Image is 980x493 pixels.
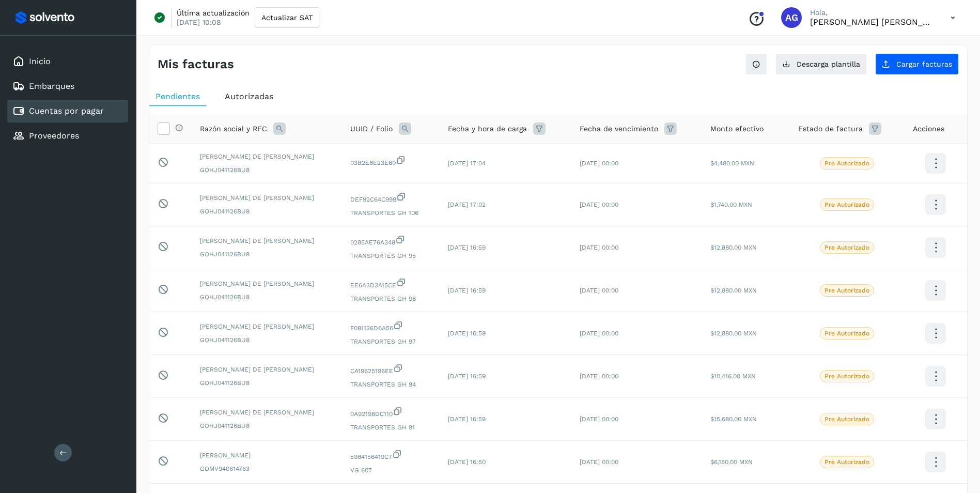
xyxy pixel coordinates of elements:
span: $15,680.00 MXN [710,415,757,423]
span: [DATE] 17:04 [448,160,486,167]
span: DEF92C64C999 [350,192,431,204]
span: [DATE] 00:00 [580,244,618,251]
span: UUID / Folio [350,124,393,134]
button: Actualizar SAT [255,7,319,28]
span: GOHJ041126BU8 [200,421,334,430]
p: Pre Autorizado [825,201,869,208]
span: Cargar facturas [896,60,952,68]
a: Embarques [29,81,74,91]
span: GOHJ041126BU8 [200,378,334,388]
span: Acciones [913,124,944,134]
p: Pre Autorizado [825,287,869,294]
button: Cargar facturas [875,53,959,75]
span: GOMV940614763 [200,464,334,473]
span: Monto efectivo [710,124,764,134]
span: Descarga plantilla [797,60,860,68]
span: [DATE] 16:59 [448,415,486,423]
span: [DATE] 00:00 [580,330,618,337]
span: Actualizar SAT [261,14,313,21]
span: $10,416.00 MXN [710,373,756,380]
div: Inicio [7,50,128,73]
span: TRANSPORTES GH 95 [350,251,431,260]
div: Proveedores [7,125,128,147]
span: [DATE] 16:50 [448,458,486,466]
span: [DATE] 00:00 [580,201,618,208]
span: [PERSON_NAME] DE [PERSON_NAME] [200,236,334,245]
span: [DATE] 00:00 [580,160,618,167]
a: Cuentas por pagar [29,106,104,116]
span: [PERSON_NAME] DE [PERSON_NAME] [200,279,334,288]
span: GOHJ041126BU8 [200,207,334,216]
p: Pre Autorizado [825,373,869,380]
span: F081136D6A56 [350,320,431,333]
p: Abigail Gonzalez Leon [810,17,934,27]
span: GOHJ041126BU8 [200,250,334,259]
p: Pre Autorizado [825,415,869,423]
h4: Mis facturas [158,57,234,72]
span: [PERSON_NAME] DE [PERSON_NAME] [200,193,334,203]
span: [DATE] 16:59 [448,244,486,251]
span: $12,880.00 MXN [710,244,757,251]
span: VG 607 [350,466,431,475]
span: TRANSPORTES GH 94 [350,380,431,389]
span: GOHJ041126BU8 [200,335,334,345]
span: [PERSON_NAME] [200,451,334,460]
span: [DATE] 16:59 [448,330,486,337]
span: TRANSPORTES GH 96 [350,294,431,303]
span: [DATE] 00:00 [580,415,618,423]
span: $12,880.00 MXN [710,330,757,337]
span: Pendientes [155,91,200,101]
span: GOHJ041126BU8 [200,165,334,175]
span: EE6A3D3A15CE [350,278,431,290]
span: 5984156419C7 [350,449,431,461]
span: [DATE] 00:00 [580,287,618,294]
span: Fecha y hora de carga [448,124,527,134]
span: Fecha de vencimiento [580,124,658,134]
p: Última actualización [177,8,250,18]
span: [DATE] 00:00 [580,373,618,380]
span: $1,740.00 MXN [710,201,752,208]
span: [DATE] 16:59 [448,373,486,380]
span: 0A92198DC110 [350,406,431,419]
span: 0285AE76A348 [350,235,431,247]
p: Pre Autorizado [825,244,869,251]
button: Descarga plantilla [775,53,867,75]
p: Hola, [810,8,934,17]
p: [DATE] 10:08 [177,18,221,27]
span: Razón social y RFC [200,124,267,134]
span: [PERSON_NAME] DE [PERSON_NAME] [200,408,334,417]
span: Autorizadas [225,91,273,101]
span: $4,480.00 MXN [710,160,754,167]
p: Pre Autorizado [825,458,869,466]
a: Proveedores [29,131,79,141]
span: [DATE] 16:59 [448,287,486,294]
span: $12,880.00 MXN [710,287,757,294]
span: [PERSON_NAME] DE [PERSON_NAME] [200,152,334,161]
a: Inicio [29,56,51,66]
span: TRANSPORTES GH 97 [350,337,431,346]
p: Pre Autorizado [825,160,869,167]
span: TRANSPORTES GH 91 [350,423,431,432]
span: [PERSON_NAME] DE [PERSON_NAME] [200,322,334,331]
div: Cuentas por pagar [7,100,128,122]
span: CA19625196EE [350,363,431,376]
span: Estado de factura [798,124,863,134]
span: [PERSON_NAME] DE [PERSON_NAME] [200,365,334,374]
span: TRANSPORTES GH 106 [350,208,431,218]
span: GOHJ041126BU8 [200,292,334,302]
span: 03B2E8E23E60 [350,155,431,167]
span: $6,160.00 MXN [710,458,753,466]
span: [DATE] 00:00 [580,458,618,466]
div: Embarques [7,75,128,98]
p: Pre Autorizado [825,330,869,337]
span: [DATE] 17:02 [448,201,486,208]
